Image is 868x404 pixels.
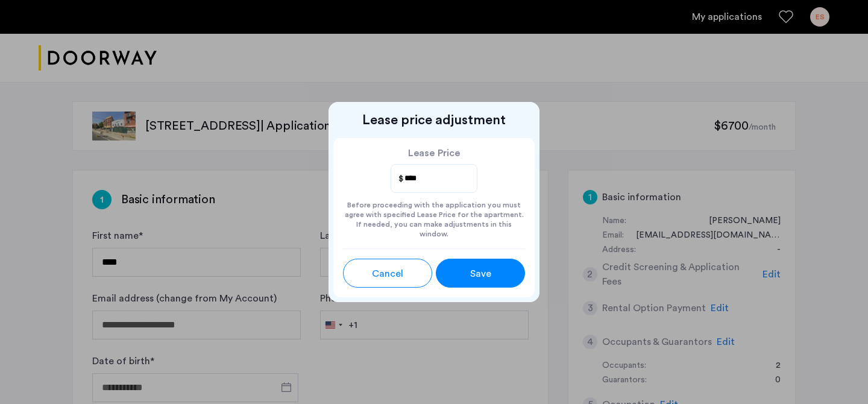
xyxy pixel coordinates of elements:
button: button [436,259,525,288]
div: Before proceeding with the application you must agree with specified Lease Price for the apartmen... [343,193,525,239]
span: Cancel [372,267,403,281]
label: Lease Price [391,148,478,159]
h2: Lease price adjustment [333,112,535,128]
span: Save [470,267,491,281]
button: button [343,259,432,288]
